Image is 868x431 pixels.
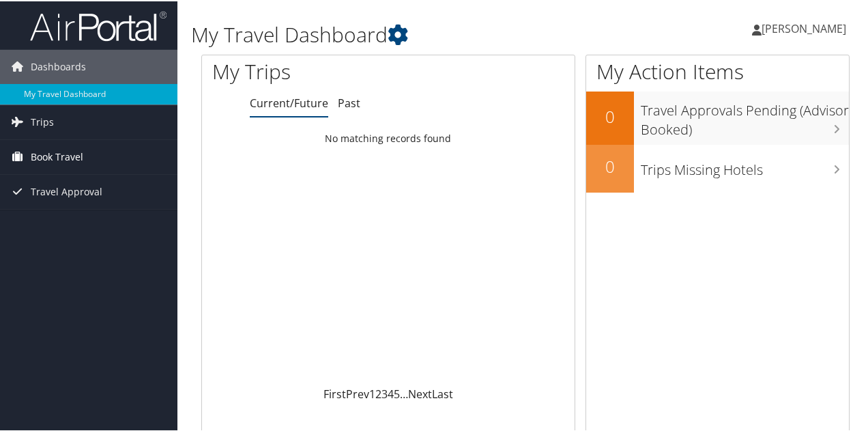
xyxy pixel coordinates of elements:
a: Next [408,385,432,400]
h2: 0 [586,104,634,127]
a: Last [432,385,453,400]
a: First [323,385,346,400]
span: Trips [31,104,54,138]
span: Travel Approval [31,173,102,208]
h1: My Action Items [586,56,849,85]
a: 3 [381,385,388,400]
h3: Travel Approvals Pending (Advisor Booked) [641,93,849,138]
a: 4 [388,385,394,400]
a: Current/Future [250,94,328,109]
a: Past [338,94,360,109]
h3: Trips Missing Hotels [641,152,849,178]
h1: My Trips [212,56,409,85]
span: Dashboards [31,48,86,83]
td: No matching records found [202,125,575,150]
h1: My Travel Dashboard [191,19,637,48]
img: airportal-logo.png [30,9,167,41]
a: 0Travel Approvals Pending (Advisor Booked) [586,90,849,143]
a: [PERSON_NAME] [752,7,860,48]
a: Prev [346,385,369,400]
a: 2 [375,385,381,400]
span: … [400,385,408,400]
a: 0Trips Missing Hotels [586,143,849,191]
a: 1 [369,385,375,400]
h2: 0 [586,154,634,177]
span: [PERSON_NAME] [762,20,846,35]
span: Book Travel [31,139,83,173]
a: 5 [394,385,400,400]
